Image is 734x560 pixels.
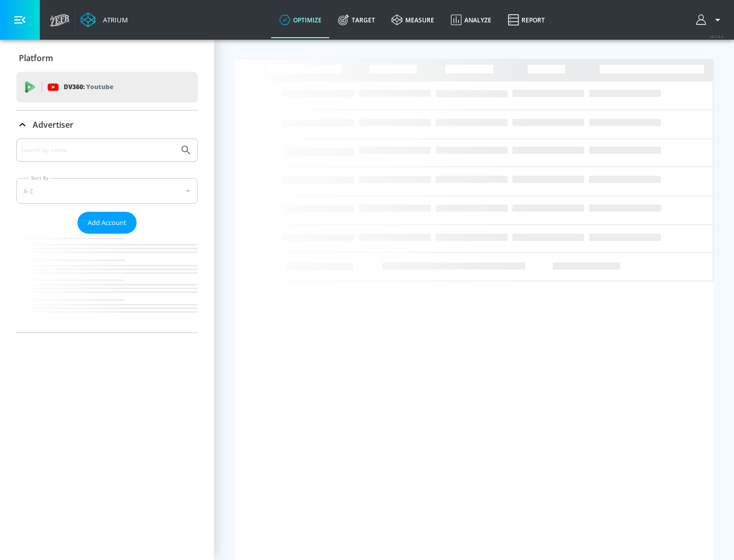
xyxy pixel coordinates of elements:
[33,119,73,130] p: Advertiser
[88,217,126,229] span: Add Account
[16,44,198,72] div: Platform
[16,138,198,332] div: Advertiser
[81,12,128,27] a: Atrium
[271,2,330,38] a: optimize
[86,81,113,92] p: Youtube
[330,2,383,38] a: Target
[16,110,198,139] div: Advertiser
[710,34,724,39] span: v 4.24.0
[20,144,175,157] input: Search by name
[99,15,128,24] div: Atrium
[77,212,137,234] button: Add Account
[19,52,53,64] p: Platform
[16,178,198,204] div: A-Z
[29,175,51,181] label: Sort By
[64,81,113,93] p: DV360:
[500,2,553,38] a: Report
[16,234,198,332] nav: list of Advertiser
[442,2,500,38] a: Analyze
[16,72,198,102] div: DV360: Youtube
[383,2,442,38] a: measure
